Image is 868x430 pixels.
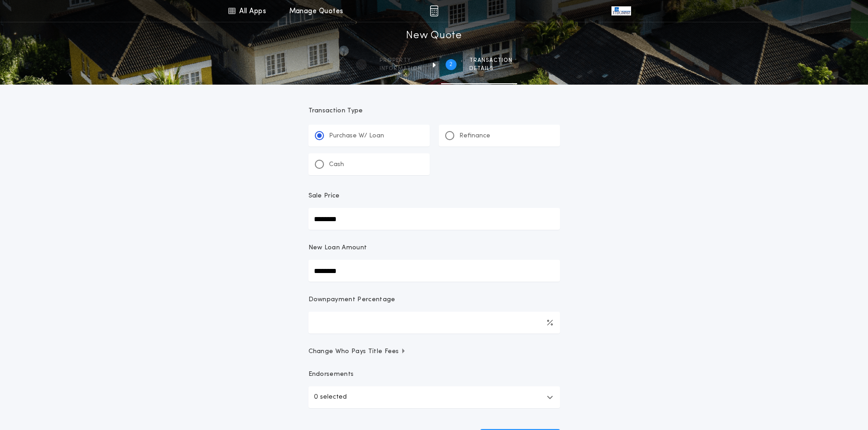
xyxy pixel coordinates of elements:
button: 0 selected [308,386,560,408]
p: Endorsements [308,370,560,379]
img: vs-icon [611,6,631,15]
span: information [380,65,422,72]
span: Property [380,57,422,64]
p: Purchase W/ Loan [329,132,384,141]
p: 0 selected [314,392,347,403]
span: Transaction [469,57,513,64]
p: Sale Price [308,192,340,201]
span: Change Who Pays Title Fees [308,347,406,356]
h1: New Quote [406,29,462,43]
span: details [469,65,513,72]
img: img [430,5,438,16]
input: Downpayment Percentage [308,312,560,334]
input: New Loan Amount [308,260,560,282]
p: Transaction Type [308,106,560,116]
button: Change Who Pays Title Fees [308,347,560,356]
p: New Loan Amount [308,243,367,253]
input: Sale Price [308,208,560,230]
p: Refinance [459,132,490,141]
h2: 2 [449,61,452,68]
p: Downpayment Percentage [308,295,395,304]
p: Cash [329,160,344,169]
